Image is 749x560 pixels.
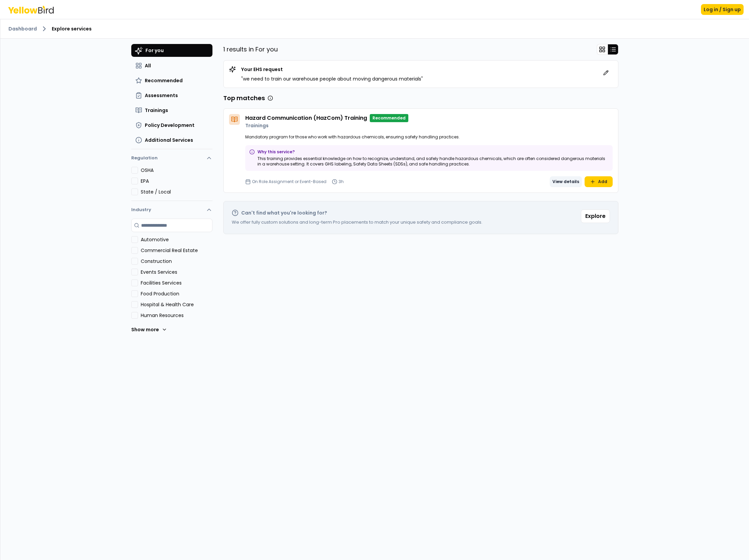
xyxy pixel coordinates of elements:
[223,93,265,103] h3: Top matches
[131,167,212,201] div: Regulation
[8,25,37,32] a: Dashboard
[141,188,212,195] label: State / Local
[232,219,482,226] p: We offer fully custom solutions and long-term Pro placements to match your unique safety and comp...
[223,45,278,54] p: 1 results in For you
[550,176,582,187] button: View details
[245,122,613,129] p: Trainings
[241,209,327,216] h2: Can't find what you're looking for?
[241,66,423,73] p: Your EHS request
[701,4,744,15] button: Log in / Sign up
[245,114,367,122] h4: Hazard Communication (HazCom) Training
[257,149,609,155] p: Why this service?
[145,62,151,69] span: All
[141,279,212,286] label: Facilities Services
[131,89,212,102] button: Assessments
[141,258,212,265] label: Construction
[131,152,212,167] button: Regulation
[131,104,212,116] button: Trainings
[141,236,212,243] label: Automotive
[131,219,212,342] div: Industry
[131,323,167,336] button: Show more
[145,137,193,143] span: Additional Services
[131,119,212,131] button: Policy Development
[141,290,212,297] label: Food Production
[131,134,212,146] button: Additional Services
[141,247,212,254] label: Commercial Real Estate
[141,312,212,319] label: Human Resources
[141,167,212,174] label: OSHA
[145,107,168,114] span: Trainings
[245,134,613,140] p: Mandatory program for those who work with hazardous chemicals, ensuring safety handling practices.
[370,114,408,122] p: Recommended
[131,44,212,57] button: For you
[145,77,183,84] span: Recommended
[145,47,164,54] span: For you
[145,122,195,129] span: Policy Development
[241,75,423,82] p: " we need to train our warehouse people about moving dangerous materials "
[585,176,613,187] button: Add
[141,301,212,308] label: Hospital & Health Care
[8,25,741,33] nav: breadcrumb
[131,60,212,72] button: All
[141,269,212,275] label: Events Services
[257,156,609,167] p: This training provides essential knowledge on how to recognize, understand, and safely handle haz...
[131,74,212,87] button: Recommended
[141,178,212,184] label: EPA
[581,209,610,223] button: Explore
[145,92,178,99] span: Assessments
[52,25,92,32] span: Explore services
[131,201,212,219] button: Industry
[339,179,344,184] p: 3h
[252,179,326,184] p: On Role Assignment or Event-Based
